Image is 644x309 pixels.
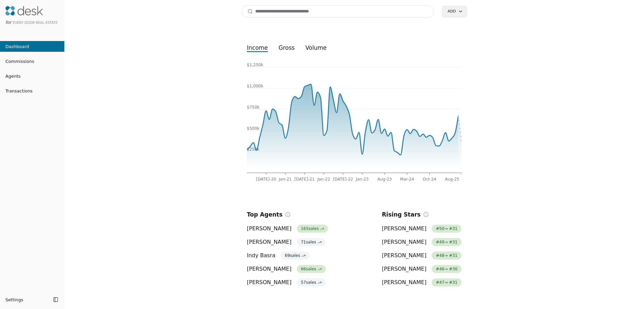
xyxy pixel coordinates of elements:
[432,225,462,233] span: # 50 → # 31
[5,20,11,25] span: for
[247,147,260,152] tspan: $250k
[442,6,467,17] button: Add
[445,177,459,182] tspan: Aug-25
[356,177,369,182] tspan: Jan-23
[382,265,427,273] span: [PERSON_NAME]
[297,265,326,273] span: 66 sales
[382,238,427,246] span: [PERSON_NAME]
[256,177,276,182] tspan: [DATE]-20
[432,252,462,260] span: # 48 → # 31
[281,252,310,260] span: 69 sales
[297,225,328,233] span: 165 sales
[247,238,291,246] span: [PERSON_NAME]
[247,105,260,110] tspan: $750k
[5,296,23,303] span: Settings
[247,63,263,67] tspan: $1,250k
[432,265,462,273] span: # 46 → # 30
[5,6,43,15] img: Desk
[241,42,273,54] button: income
[382,278,427,286] span: [PERSON_NAME]
[423,177,436,182] tspan: Oct-24
[333,177,353,182] tspan: [DATE]-22
[297,278,326,286] span: 57 sales
[279,177,292,182] tspan: Jan-21
[247,252,275,260] span: Indy Basra
[382,252,427,260] span: [PERSON_NAME]
[294,177,315,182] tspan: [DATE]-21
[377,177,392,182] tspan: Aug-23
[247,210,282,219] h2: Top Agents
[3,294,51,305] button: Settings
[247,265,291,273] span: [PERSON_NAME]
[13,21,58,25] span: Every Door Real Estate
[247,278,291,286] span: [PERSON_NAME]
[297,238,326,246] span: 71 sales
[400,177,414,182] tspan: Mar-24
[300,42,332,54] button: volume
[432,238,462,246] span: # 49 → # 31
[382,210,421,219] h2: Rising Stars
[432,278,462,286] span: # 47 → # 31
[382,225,427,233] span: [PERSON_NAME]
[273,42,300,54] button: gross
[247,126,260,131] tspan: $500k
[247,84,263,88] tspan: $1,000k
[247,225,291,233] span: [PERSON_NAME]
[317,177,330,182] tspan: Jan-22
